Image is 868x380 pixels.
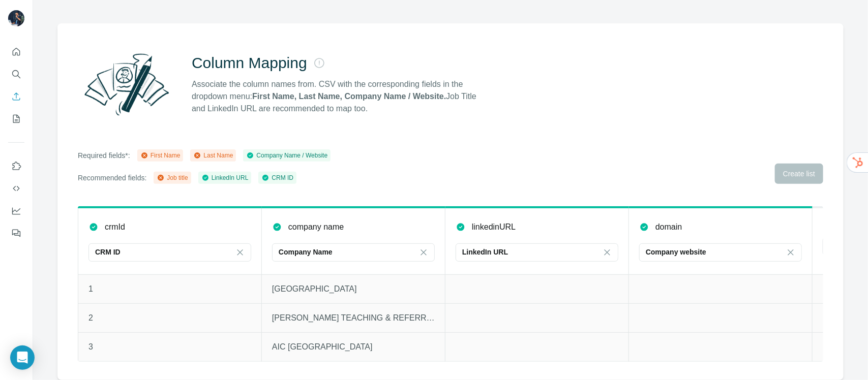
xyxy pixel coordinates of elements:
[246,151,327,160] div: Company Name / Website
[272,283,435,295] p: [GEOGRAPHIC_DATA]
[78,150,130,161] p: Required fields*:
[157,173,188,182] div: Job title
[88,312,251,324] p: 2
[288,221,344,233] p: company name
[272,312,435,324] p: [PERSON_NAME] TEACHING & REFERRAL HOSPITAL
[8,87,24,106] button: Enrich CSV
[10,345,35,370] div: Open Intercom Messenger
[8,224,24,242] button: Feedback
[655,221,682,233] p: domain
[472,221,516,233] p: linkedinURL
[201,173,249,182] div: LinkedIn URL
[279,247,333,257] p: Company Name
[8,157,24,175] button: Use Surfe on LinkedIn
[78,173,146,183] p: Recommended fields:
[88,341,251,353] p: 3
[8,110,24,128] button: My lists
[272,341,435,353] p: AIC [GEOGRAPHIC_DATA]
[261,173,293,182] div: CRM ID
[192,78,486,115] p: Associate the column names from. CSV with the corresponding fields in the dropdown menu: Job Titl...
[95,247,121,257] p: CRM ID
[8,65,24,83] button: Search
[192,54,307,72] h2: Column Mapping
[78,48,175,121] img: Surfe Illustration - Column Mapping
[8,10,24,26] img: Avatar
[140,151,181,160] div: First Name
[8,179,24,198] button: Use Surfe API
[646,247,706,257] p: Company website
[8,43,24,61] button: Quick start
[193,151,233,160] div: Last Name
[8,202,24,220] button: Dashboard
[88,283,251,295] p: 1
[105,221,125,233] p: crmId
[252,92,446,101] strong: First Name, Last Name, Company Name / Website.
[462,247,508,257] p: LinkedIn URL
